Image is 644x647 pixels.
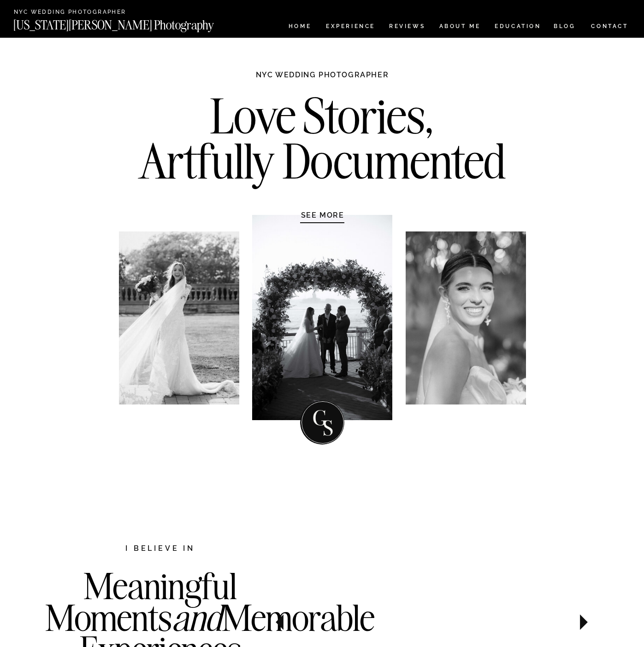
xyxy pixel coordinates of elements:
a: EDUCATION [494,23,542,31]
a: [US_STATE][PERSON_NAME] Photography [13,19,245,27]
a: REVIEWS [389,23,424,31]
a: ABOUT ME [439,23,481,31]
h1: NYC WEDDING PHOTOGRAPHER [236,70,409,88]
a: CONTACT [591,21,629,31]
a: BLOG [554,23,576,31]
a: NYC Wedding Photographer [14,9,153,16]
a: HOME [287,23,313,31]
h2: I believe in [77,543,244,555]
a: Experience [326,23,374,31]
a: SEE MORE [279,210,366,220]
i: and [172,595,222,640]
h2: Love Stories, Artfully Documented [129,93,516,190]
